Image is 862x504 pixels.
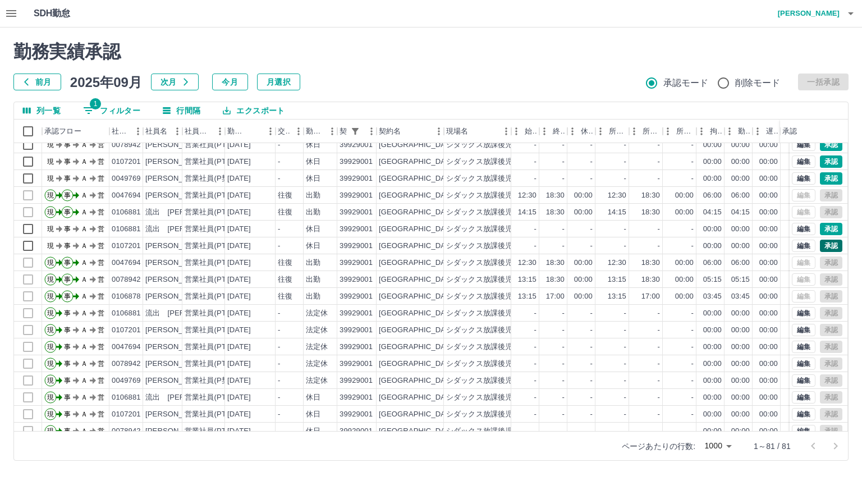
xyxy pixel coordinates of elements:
[98,191,104,199] text: 営
[306,291,320,302] div: 出勤
[64,191,71,199] text: 事
[691,224,694,235] div: -
[278,140,280,150] div: -
[306,241,320,251] div: 休日
[379,140,456,150] div: [GEOGRAPHIC_DATA]
[534,241,537,251] div: -
[227,291,251,302] div: [DATE]
[47,175,54,182] text: 現
[130,123,146,140] button: メニュー
[792,240,815,252] button: 編集
[731,274,750,285] div: 05:15
[262,123,279,140] button: メニュー
[658,140,660,150] div: -
[624,224,626,235] div: -
[446,224,611,235] div: シダックス放課後児童クラブ [PERSON_NAME]
[185,258,244,268] div: 営業社員(PT契約)
[703,190,722,201] div: 06:00
[143,120,182,143] div: 社員名
[306,157,320,167] div: 休日
[363,123,380,140] button: メニュー
[444,120,511,143] div: 現場名
[337,120,377,143] div: 契約コード
[185,241,244,251] div: 営業社員(PT契約)
[595,120,629,143] div: 所定開始
[820,139,842,151] button: 承認
[145,274,207,285] div: [PERSON_NAME]
[792,425,815,437] button: 編集
[227,157,251,167] div: [DATE]
[759,190,778,201] div: 00:00
[306,140,320,150] div: 休日
[731,241,750,251] div: 00:00
[658,241,660,251] div: -
[340,173,373,184] div: 39929001
[145,140,207,150] div: [PERSON_NAME]
[98,259,104,267] text: 営
[641,291,660,302] div: 17:00
[169,123,186,140] button: メニュー
[278,173,280,184] div: -
[379,120,401,143] div: 契約名
[377,120,444,143] div: 契約名
[446,291,611,302] div: シダックス放課後児童クラブ [PERSON_NAME]
[227,224,251,235] div: [DATE]
[700,438,736,454] div: 1000
[306,274,320,285] div: 出勤
[185,120,212,143] div: 社員区分
[112,258,141,268] div: 0047694
[446,173,611,184] div: シダックス放課後児童クラブ [PERSON_NAME]
[703,291,722,302] div: 03:45
[98,175,104,182] text: 営
[518,274,537,285] div: 13:15
[675,207,694,218] div: 00:00
[347,123,363,139] button: フィルター表示
[675,274,694,285] div: 00:00
[703,224,722,235] div: 00:00
[306,258,320,268] div: 出勤
[446,190,611,201] div: シダックス放課後児童クラブ [PERSON_NAME]
[511,120,539,143] div: 始業
[581,120,593,143] div: 休憩
[64,208,71,216] text: 事
[792,155,815,168] button: 編集
[546,274,565,285] div: 18:30
[731,258,750,268] div: 06:00
[212,74,248,90] button: 今月
[691,157,694,167] div: -
[98,141,104,149] text: 営
[590,173,593,184] div: -
[534,173,537,184] div: -
[185,140,244,150] div: 営業社員(PT契約)
[340,157,373,167] div: 39929001
[379,291,456,302] div: [GEOGRAPHIC_DATA]
[81,276,88,283] text: Ａ
[691,140,694,150] div: -
[306,173,320,184] div: 休日
[227,120,246,143] div: 勤務日
[590,140,593,150] div: -
[703,241,722,251] div: 00:00
[379,157,456,167] div: [GEOGRAPHIC_DATA]
[112,120,130,143] div: 社員番号
[13,41,849,62] h2: 勤務実績承認
[534,140,537,150] div: -
[731,224,750,235] div: 00:00
[112,207,141,218] div: 0106881
[546,291,565,302] div: 17:00
[725,120,753,143] div: 勤務
[81,225,88,233] text: Ａ
[278,190,292,201] div: 往復
[735,76,781,90] span: 削除モード
[185,274,244,285] div: 営業社員(PT契約)
[590,157,593,167] div: -
[112,241,141,251] div: 0107201
[703,207,722,218] div: 04:15
[225,120,276,143] div: 勤務日
[227,140,251,150] div: [DATE]
[562,140,565,150] div: -
[278,291,292,302] div: 往復
[276,120,304,143] div: 交通費
[675,190,694,201] div: 00:00
[278,274,292,285] div: 往復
